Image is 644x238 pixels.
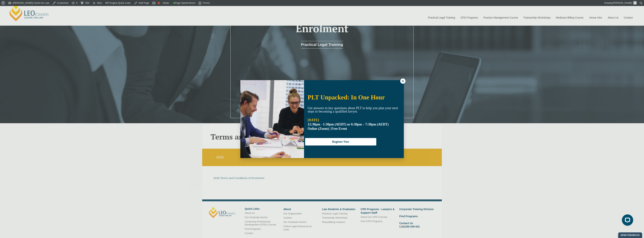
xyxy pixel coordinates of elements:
[308,106,398,113] span: Get answers to key questions about PLT to help you plan your next steps to becoming a qualified l...
[305,138,376,145] button: Register Now
[308,127,347,131] span: Online (Zoom) | Free Event
[240,80,304,158] img: Woman in yellow blouse holding folders looking to the right and smiling
[619,213,635,229] iframe: LiveChat chat widget
[308,122,389,126] strong: 12:30pm - 1:30pm (AEDT) or 6:30pm – 7:30pm (AEDT)
[308,118,319,122] strong: [DATE]
[308,94,385,101] span: PLT Unpacked: In One Hour
[400,78,405,84] button: Close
